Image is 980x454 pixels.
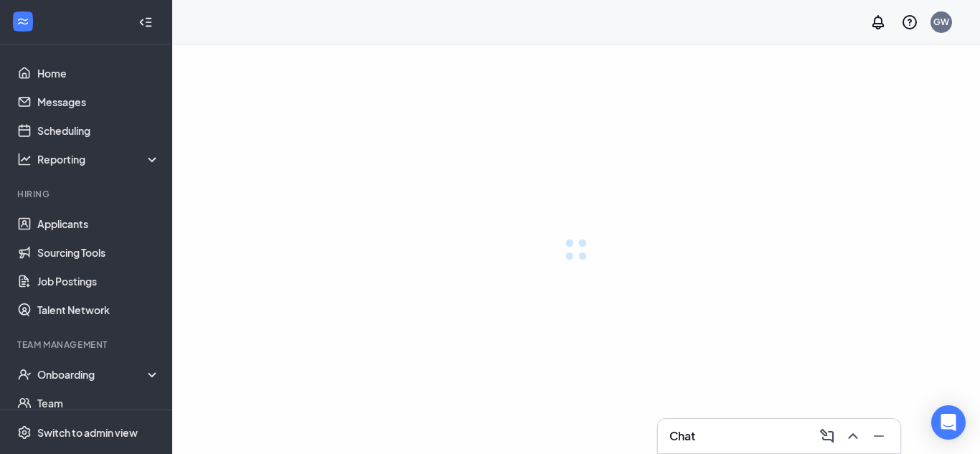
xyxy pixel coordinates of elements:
[37,267,160,295] a: Job Postings
[870,427,887,445] svg: Minimize
[37,116,160,145] a: Scheduling
[669,428,695,444] h3: Chat
[931,405,966,440] div: Open Intercom Messenger
[37,209,160,238] a: Applicants
[17,367,32,382] svg: UserCheck
[37,59,160,88] a: Home
[17,425,32,440] svg: Settings
[819,427,836,445] svg: ComposeMessage
[37,367,161,382] div: Onboarding
[844,427,862,445] svg: ChevronUp
[870,14,887,31] svg: Notifications
[37,295,160,324] a: Talent Network
[840,425,863,448] button: ChevronUp
[17,152,32,166] svg: Analysis
[16,14,30,29] svg: WorkstreamLogo
[37,238,160,267] a: Sourcing Tools
[866,425,889,448] button: Minimize
[138,15,153,29] svg: Collapse
[901,14,918,31] svg: QuestionInfo
[37,425,138,440] div: Switch to admin view
[17,188,157,200] div: Hiring
[814,425,837,448] button: ComposeMessage
[37,389,160,417] a: Team
[933,16,949,28] div: GW
[37,88,160,116] a: Messages
[37,152,161,166] div: Reporting
[17,339,157,351] div: Team Management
